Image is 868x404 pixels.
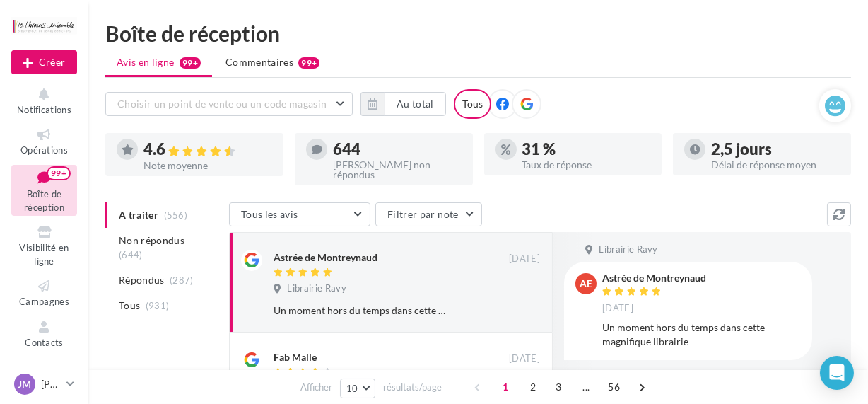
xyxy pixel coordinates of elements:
button: Créer [11,50,77,74]
a: JM [PERSON_NAME] [11,371,77,398]
span: Visibilité en ligne [19,242,69,267]
span: [DATE] [509,352,540,365]
span: Tous les avis [241,208,298,220]
span: 10 [346,383,358,394]
button: Au total [360,92,446,116]
span: [DATE] [509,253,540,265]
button: Tous les avis [229,202,370,226]
a: Boîte de réception99+ [11,165,77,217]
div: [PERSON_NAME] non répondus [333,160,462,180]
div: Nouvelle campagne [11,50,77,74]
p: [PERSON_NAME] [41,377,61,391]
div: Taux de réponse [522,160,651,170]
div: Délai de réponse moyen [711,160,840,170]
span: Choisir un point de vente ou un code magasin [117,98,327,110]
div: 4.6 [143,142,272,158]
div: Boîte de réception [105,23,851,44]
div: Tous [454,89,491,119]
span: JM [18,377,32,391]
span: Opérations [20,144,68,156]
span: résultats/page [383,381,442,394]
div: 99+ [47,166,71,180]
span: Boîte de réception [24,188,64,213]
a: Visibilité en ligne [11,221,77,270]
span: Répondus [119,273,165,287]
a: Contacts [11,316,77,351]
div: 644 [333,142,462,157]
div: Astrée de Montreynaud [274,250,377,265]
a: Médiathèque [11,357,77,391]
a: Campagnes [11,275,77,310]
div: Un moment hors du temps dans cette magnifique librairie [274,304,448,318]
span: Commentaires [225,55,293,69]
button: Au total [385,92,446,116]
span: (931) [146,300,170,311]
div: 2,5 jours [711,142,840,157]
span: Ae [580,277,592,291]
span: Tous [119,299,140,313]
span: ... [575,376,597,398]
span: Contacts [25,337,64,348]
button: Filtrer par note [375,202,482,226]
div: 31 % [522,142,651,157]
span: (644) [119,249,143,260]
span: (287) [170,275,194,286]
div: Fab Malle [274,350,317,364]
div: Un moment hors du temps dans cette magnifique librairie [602,321,801,349]
span: Librairie Ravy [287,282,346,295]
button: Notifications [11,83,77,118]
div: 99+ [298,57,319,69]
div: Astrée de Montreynaud [602,273,706,283]
span: 2 [522,376,544,398]
span: Notifications [17,104,71,115]
span: Campagnes [19,296,69,307]
span: 3 [547,376,570,398]
span: Librairie Ravy [599,243,658,256]
div: Note moyenne [143,161,272,171]
button: Choisir un point de vente ou un code magasin [105,92,353,116]
span: [DATE] [602,302,633,315]
div: Open Intercom Messenger [820,356,854,390]
span: Afficher [300,381,332,394]
span: Non répondus [119,233,184,248]
button: 10 [340,379,376,398]
a: Opérations [11,124,77,158]
span: 1 [494,376,517,398]
span: 56 [602,376,626,398]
